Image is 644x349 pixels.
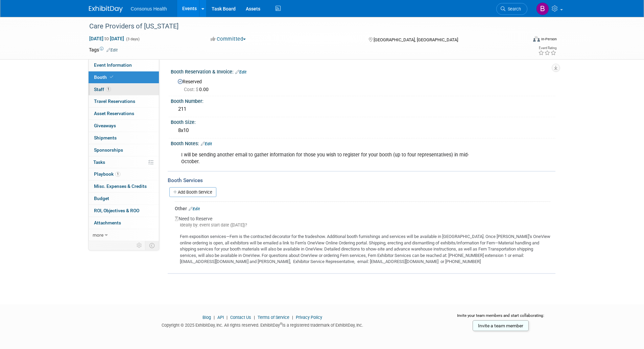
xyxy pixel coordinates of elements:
span: | [212,315,216,320]
div: Care Providers of [US_STATE] [87,20,517,32]
a: Sponsorships [89,144,159,156]
span: 1 [106,87,111,92]
span: Budget [94,196,109,201]
td: Tags [89,46,118,53]
span: more [93,232,103,238]
span: Playbook [94,171,120,177]
div: Reserved [176,77,550,93]
button: Committed [208,36,248,43]
span: (3 days) [125,37,140,41]
span: [GEOGRAPHIC_DATA], [GEOGRAPHIC_DATA] [374,37,458,42]
span: Travel Reservations [94,99,135,104]
div: Fern exposition services—Fern is the contracted decorator for the tradeshow. Additional booth fur... [175,228,550,265]
div: Booth Services [168,177,555,184]
span: Consonus Health [131,6,167,12]
img: Format-Inperson.png [533,36,540,42]
span: to [103,36,110,41]
span: Tasks [93,159,105,165]
a: Blog [202,315,211,320]
div: Other [175,205,550,212]
div: Copyright © 2025 ExhibitDay, Inc. All rights reserved. ExhibitDay is a registered trademark of Ex... [89,321,436,328]
td: Toggle Event Tabs [145,241,159,250]
img: ExhibitDay [89,6,123,13]
a: Shipments [89,132,159,144]
div: Event Rating [538,46,556,50]
a: Contact Us [230,315,251,320]
a: Edit [201,141,212,146]
div: I will be sending another email to gather information for those you wish to register for your boo... [176,148,481,169]
a: Search [496,3,527,15]
span: Attachments [94,220,121,225]
a: Terms of Service [258,315,289,320]
span: | [252,315,257,320]
a: Privacy Policy [296,315,322,320]
div: Booth Notes: [171,138,555,147]
span: Misc. Expenses & Credits [94,183,147,189]
a: Attachments [89,217,159,229]
span: [DATE] [DATE] [89,36,124,42]
span: Giveaways [94,123,116,128]
div: 8x10 [176,125,550,136]
div: Invite your team members and start collaborating: [446,313,555,323]
img: Bridget Crane [536,2,549,15]
span: 1 [115,172,120,177]
a: Add Booth Service [169,187,216,197]
sup: ® [280,322,282,326]
div: In-Person [541,37,557,42]
div: 211 [176,104,550,114]
span: | [225,315,229,320]
a: Budget [89,193,159,204]
a: Travel Reservations [89,95,159,107]
span: Staff [94,87,111,92]
a: ROI, Objectives & ROO [89,205,159,217]
a: Tasks [89,156,159,168]
a: API [217,315,224,320]
a: Booth [89,71,159,83]
div: Ideally by: event start date ([DATE])? [175,222,550,228]
span: Asset Reservations [94,111,134,116]
a: Event Information [89,59,159,71]
span: | [290,315,295,320]
div: Booth Reservation & Invoice: [171,67,555,75]
a: Edit [235,70,246,74]
a: Invite a team member [473,320,529,331]
a: Playbook1 [89,168,159,180]
a: Edit [189,206,200,211]
div: Booth Number: [171,96,555,105]
div: Event Format [487,35,557,45]
span: Search [505,6,521,12]
a: Misc. Expenses & Credits [89,180,159,192]
a: Staff1 [89,84,159,95]
a: Edit [106,48,118,52]
div: Booth Size: [171,117,555,126]
i: Booth reservation complete [110,75,113,79]
a: more [89,229,159,241]
span: Booth [94,74,115,80]
span: Cost: $ [184,87,199,92]
a: Giveaways [89,120,159,132]
span: Event Information [94,62,132,68]
a: Asset Reservations [89,108,159,119]
span: ROI, Objectives & ROO [94,208,139,213]
span: 0.00 [184,87,211,92]
span: Shipments [94,135,117,140]
td: Personalize Event Tab Strip [134,241,145,250]
div: Need to Reserve [175,212,550,265]
span: Sponsorships [94,147,123,153]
